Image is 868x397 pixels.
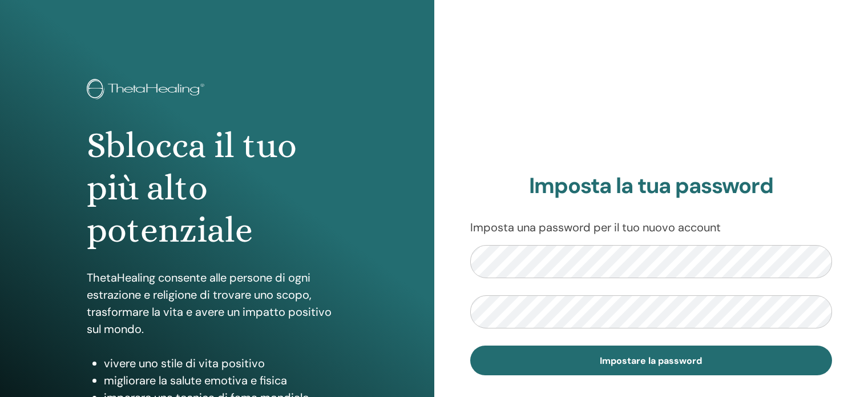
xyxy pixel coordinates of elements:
button: Impostare la password [470,346,833,375]
h1: Sblocca il tuo più alto potenziale [87,125,348,252]
span: Impostare la password [600,355,702,367]
h2: Imposta la tua password [470,173,833,199]
li: vivere uno stile di vita positivo [104,355,348,372]
p: ThetaHealing consente alle persone di ogni estrazione e religione di trovare uno scopo, trasforma... [87,269,348,338]
li: migliorare la salute emotiva e fisica [104,372,348,389]
p: Imposta una password per il tuo nuovo account [470,219,833,236]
